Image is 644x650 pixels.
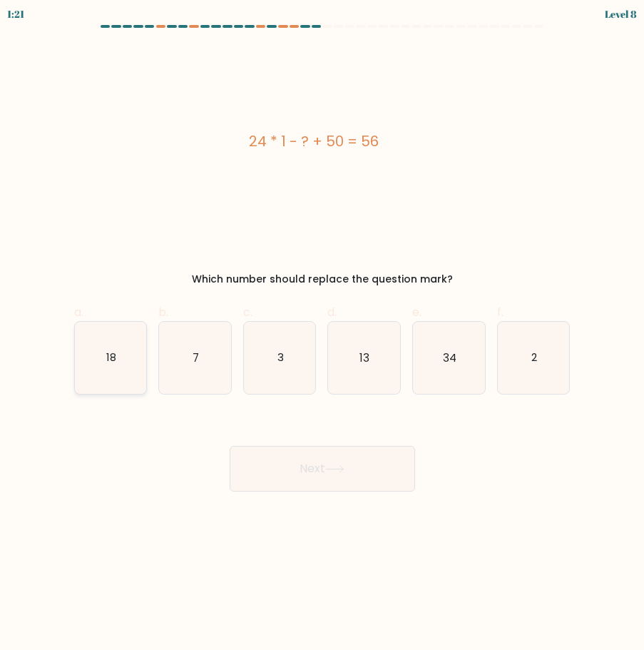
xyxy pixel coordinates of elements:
text: 13 [360,350,370,365]
span: e. [412,304,421,320]
span: b. [158,304,168,320]
span: a. [74,304,83,320]
button: Next [230,446,415,492]
div: 24 * 1 - ? + 50 = 56 [74,131,553,152]
div: Level 8 [605,6,637,21]
div: 1:21 [7,6,24,21]
span: c. [243,304,252,320]
text: 34 [443,350,456,365]
div: Which number should replace the question mark? [83,272,562,287]
text: 18 [106,350,116,365]
text: 3 [277,350,284,365]
span: d. [327,304,337,320]
span: f. [497,304,504,320]
text: 2 [531,350,537,365]
text: 7 [193,350,199,365]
